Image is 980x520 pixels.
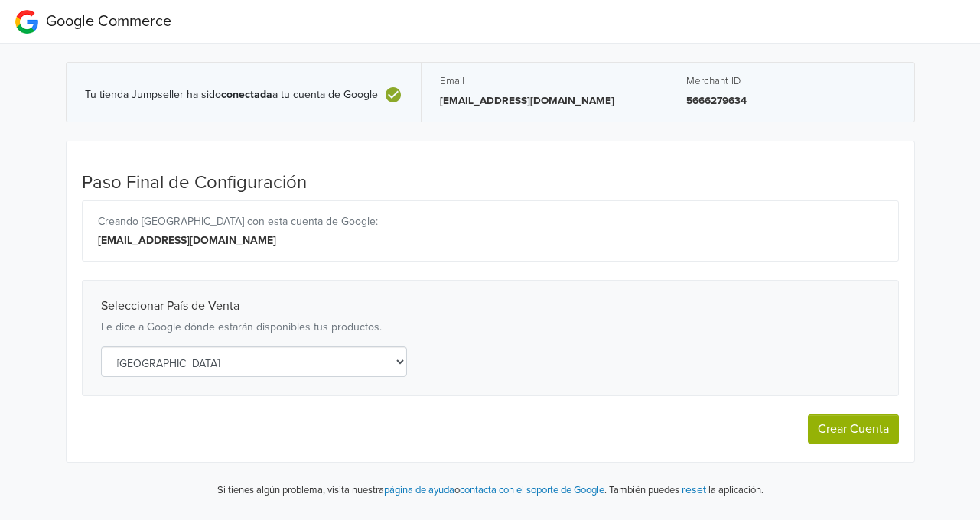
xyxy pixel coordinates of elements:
[217,483,607,499] p: Si tienes algún problema, visita nuestra o .
[682,481,706,499] button: reset
[440,93,650,109] p: [EMAIL_ADDRESS][DOMAIN_NAME]
[46,12,171,31] span: Google Commerce
[607,481,763,499] p: También puedes la aplicación.
[808,414,899,444] button: Crear Cuenta
[98,213,883,229] div: Creando [GEOGRAPHIC_DATA] con esta cuenta de Google:
[440,75,650,87] h5: Email
[85,89,378,102] span: Tu tienda Jumpseller ha sido a tu cuenta de Google
[221,88,272,101] b: conectada
[82,172,899,194] h4: Paso Final de Configuración
[384,484,454,496] a: página de ayuda
[460,484,604,496] a: contacta con el soporte de Google
[686,93,896,109] p: 5666279634
[101,299,880,314] h4: Seleccionar País de Venta
[101,320,880,335] p: Le dice a Google dónde estarán disponibles tus productos.
[686,75,896,87] h5: Merchant ID
[98,232,883,249] div: [EMAIL_ADDRESS][DOMAIN_NAME]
